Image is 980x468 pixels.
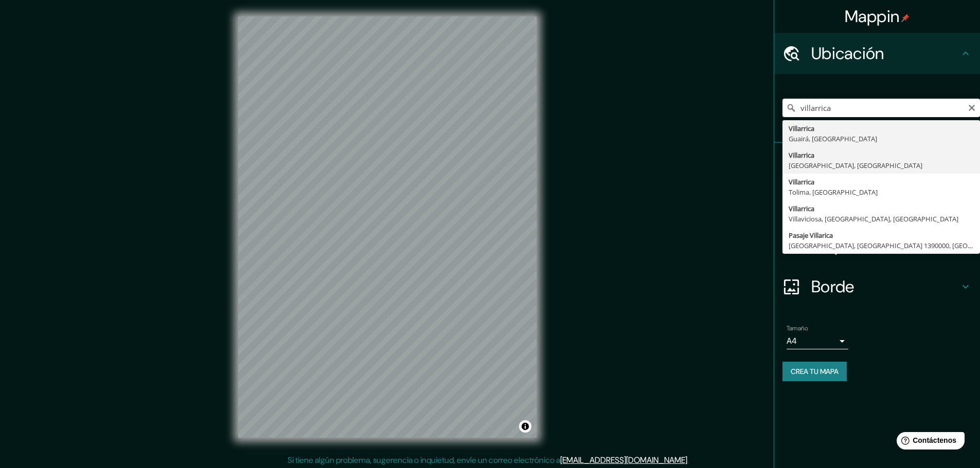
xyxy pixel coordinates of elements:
button: Claro [968,102,976,112]
div: A4 [787,333,848,349]
font: Crea tu mapa [791,367,839,376]
font: A4 [787,335,797,346]
font: Villaviciosa, [GEOGRAPHIC_DATA], [GEOGRAPHIC_DATA] [789,214,958,223]
div: Estilo [774,184,980,225]
font: Villarrica [789,177,814,186]
font: Villarrica [789,204,814,213]
canvas: Mapa [238,16,537,438]
a: [EMAIL_ADDRESS][DOMAIN_NAME] [560,455,687,465]
font: Villarrica [789,124,814,133]
font: Mappin [845,6,900,27]
div: Disposición [774,225,980,266]
div: Borde [774,266,980,307]
font: Tolima, [GEOGRAPHIC_DATA] [789,188,878,197]
button: Activar o desactivar atribución [519,420,531,433]
font: Si tiene algún problema, sugerencia o inquietud, envíe un correo electrónico a [288,455,560,465]
button: Crea tu mapa [782,362,847,381]
font: . [690,454,692,465]
font: Tamaño [787,324,808,332]
div: Patas [774,143,980,184]
font: Guairá, [GEOGRAPHIC_DATA] [789,134,877,143]
img: pin-icon.png [901,14,910,22]
font: [GEOGRAPHIC_DATA], [GEOGRAPHIC_DATA] [789,161,922,170]
input: Elige tu ciudad o zona [782,99,980,117]
iframe: Lanzador de widgets de ayuda [888,428,969,457]
font: Borde [811,276,854,297]
font: . [689,454,690,465]
font: Pasaje Villarica [789,231,833,240]
font: Ubicación [811,43,884,64]
div: Ubicación [774,33,980,74]
font: . [687,455,689,465]
font: Villarrica [789,151,814,160]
